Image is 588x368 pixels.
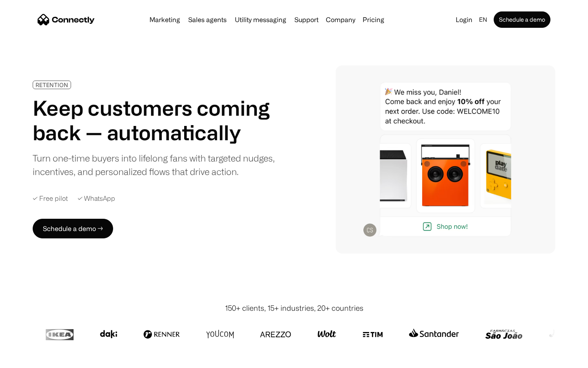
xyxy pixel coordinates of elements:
[225,303,363,314] div: 150+ clients, 15+ industries, 20+ countries
[494,11,550,28] a: Schedule a demo
[33,151,281,178] div: Turn one-time buyers into lifelong fans with targeted nudges, incentives, and personalized flows ...
[8,353,49,365] aside: Language selected: English
[479,14,487,25] div: en
[326,14,355,25] div: Company
[33,96,281,145] h1: Keep customers coming back — automatically
[291,16,322,23] a: Support
[359,16,388,23] a: Pricing
[452,14,476,25] a: Login
[146,16,183,23] a: Marketing
[33,195,68,202] div: ✓ Free pilot
[232,16,290,23] a: Utility messaging
[78,195,115,202] div: ✓ WhatsApp
[16,354,49,365] ul: Language list
[185,16,230,23] a: Sales agents
[36,82,68,88] div: RETENTION
[33,219,113,238] a: Schedule a demo →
